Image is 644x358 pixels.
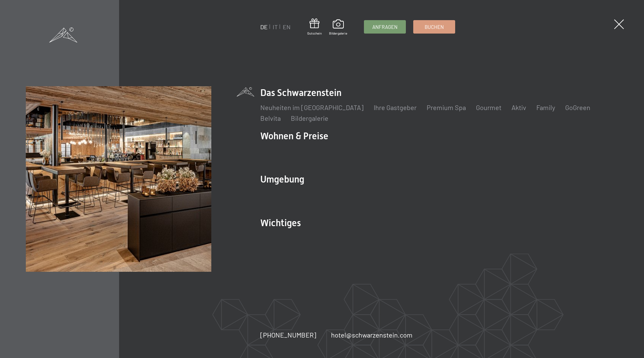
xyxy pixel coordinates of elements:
[329,19,347,36] a: Bildergalerie
[331,330,413,340] a: hotel@schwarzenstein.com
[260,114,281,122] a: Belvita
[260,23,268,31] a: DE
[307,31,322,36] span: Gutschein
[273,23,278,31] a: IT
[364,20,406,33] a: Anfragen
[374,103,417,111] a: Ihre Gastgeber
[512,103,526,111] a: Aktiv
[260,330,316,340] a: [PHONE_NUMBER]
[26,86,211,272] img: Wellnesshotel Südtirol SCHWARZENSTEIN - Wellnessurlaub in den Alpen, Wandern und Wellness
[329,31,347,36] span: Bildergalerie
[425,23,444,31] span: Buchen
[260,103,364,111] a: Neuheiten im [GEOGRAPHIC_DATA]
[565,103,590,111] a: GoGreen
[536,103,555,111] a: Family
[283,23,290,31] a: EN
[476,103,501,111] a: Gourmet
[291,114,328,122] a: Bildergalerie
[372,23,397,31] span: Anfragen
[414,20,455,33] a: Buchen
[307,18,322,36] a: Gutschein
[427,103,466,111] a: Premium Spa
[260,331,316,339] span: [PHONE_NUMBER]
